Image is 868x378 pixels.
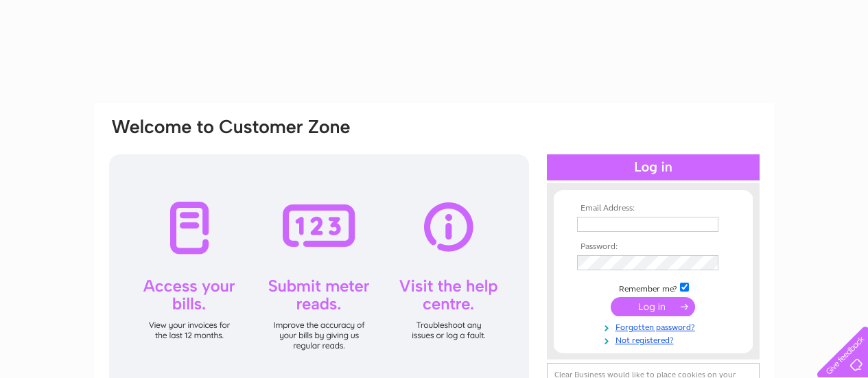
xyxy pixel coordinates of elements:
td: Remember me? [574,281,733,294]
a: Not registered? [577,333,733,346]
th: Password: [574,242,733,252]
input: Submit [611,297,695,316]
th: Email Address: [574,204,733,213]
a: Forgotten password? [577,320,733,333]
